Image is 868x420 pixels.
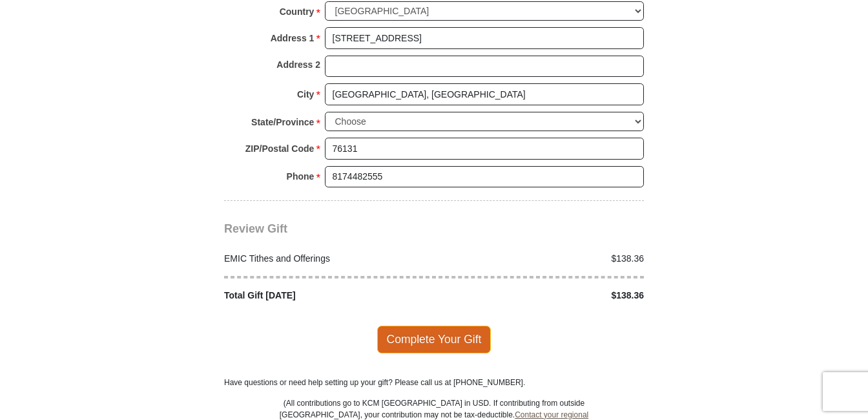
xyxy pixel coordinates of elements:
[251,113,314,131] strong: State/Province
[297,85,314,103] strong: City
[276,56,320,74] strong: Address 2
[434,252,651,266] div: $138.36
[271,29,315,47] strong: Address 1
[377,326,491,353] span: Complete Your Gift
[224,222,287,235] span: Review Gift
[280,3,315,21] strong: Country
[434,289,651,302] div: $138.36
[245,140,315,158] strong: ZIP/Postal Code
[287,167,315,185] strong: Phone
[218,252,435,266] div: EMIC Tithes and Offerings
[218,289,435,302] div: Total Gift [DATE]
[224,377,644,388] p: Have questions or need help setting up your gift? Please call us at [PHONE_NUMBER].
